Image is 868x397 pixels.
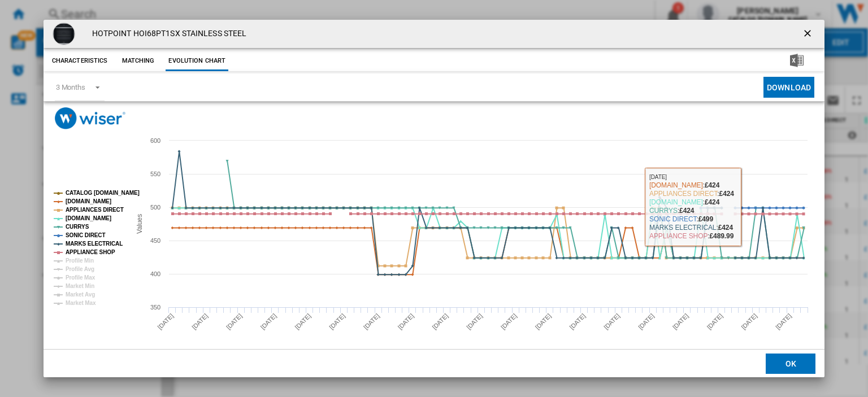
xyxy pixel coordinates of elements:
tspan: CATALOG [DOMAIN_NAME] [66,190,140,196]
tspan: Market Min [66,283,94,289]
tspan: 350 [150,304,160,311]
tspan: [DATE] [740,312,758,331]
tspan: [DATE] [637,312,656,331]
div: 3 Months [56,83,85,91]
tspan: [DATE] [465,312,484,331]
ng-md-icon: getI18NText('BUTTONS.CLOSE_DIALOG') [802,28,815,41]
tspan: Profile Avg [66,266,94,272]
tspan: 400 [150,271,160,277]
tspan: MARKS ELECTRICAL [66,241,123,247]
button: Characteristics [49,51,111,71]
tspan: [DATE] [225,312,244,331]
button: Matching [113,51,163,71]
tspan: Market Avg [66,291,95,298]
tspan: [DATE] [397,312,415,331]
tspan: [DATE] [671,312,690,331]
tspan: [DATE] [190,312,209,331]
tspan: Market Max [66,300,96,306]
tspan: [DATE] [156,312,175,331]
tspan: APPLIANCES DIRECT [66,207,124,213]
tspan: 450 [150,237,160,244]
img: excel-24x24.png [790,54,804,67]
tspan: Profile Max [66,274,96,281]
tspan: [DATE] [328,312,346,331]
tspan: 550 [150,171,160,177]
tspan: [DATE] [774,312,793,331]
img: logo_wiser_300x94.png [55,107,125,129]
button: Download in Excel [772,51,822,71]
button: Download [763,77,814,98]
h4: HOTPOINT HOI68PT1SX STAINLESS STEEL [86,28,247,40]
img: 11370d0f6d221057e81a8bf7864fe1499c8ae6dd_1.jpg [53,23,75,45]
tspan: [DATE] [534,312,553,331]
tspan: [DATE] [362,312,381,331]
tspan: 600 [150,137,160,144]
tspan: [DOMAIN_NAME] [66,215,111,221]
button: getI18NText('BUTTONS.CLOSE_DIALOG') [797,23,820,45]
tspan: CURRYS [66,224,89,230]
tspan: [DATE] [602,312,621,331]
tspan: [DATE] [293,312,312,331]
tspan: SONIC DIRECT [66,232,105,238]
button: OK [766,353,815,373]
tspan: [DATE] [431,312,449,331]
tspan: APPLIANCE SHOP [66,249,115,255]
tspan: [DOMAIN_NAME] [66,198,111,204]
tspan: Values [135,214,143,234]
md-dialog: Product popup [44,20,824,377]
tspan: Profile Min [66,258,94,264]
button: Evolution chart [166,51,228,71]
tspan: [DATE] [500,312,518,331]
tspan: 500 [150,204,160,211]
tspan: [DATE] [259,312,278,331]
tspan: [DATE] [705,312,724,331]
tspan: [DATE] [568,312,587,331]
